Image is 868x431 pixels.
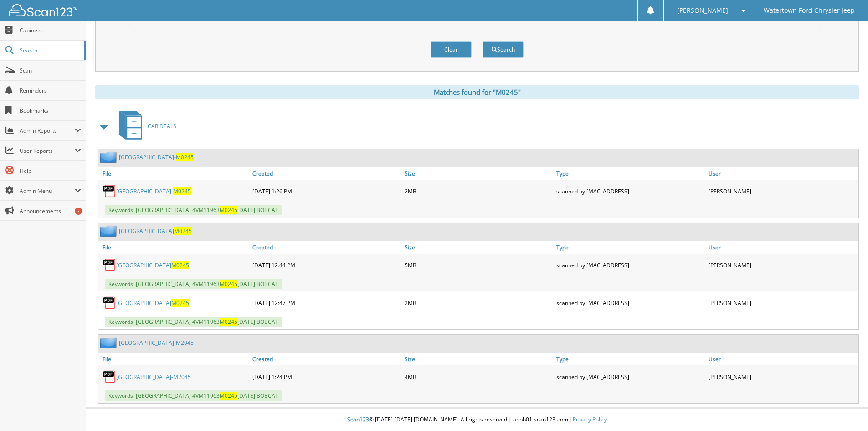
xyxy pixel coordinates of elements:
a: User [706,353,858,365]
div: scanned by [MAC_ADDRESS] [554,256,706,274]
a: [GEOGRAPHIC_DATA]-M2045 [116,373,191,381]
div: [DATE] 1:24 PM [250,368,402,386]
img: folder2.png [100,337,119,348]
span: M0245 [220,392,237,400]
a: User [706,167,858,180]
a: CAR DEALS [113,108,176,144]
span: Search [20,47,80,54]
span: Announcements [20,207,81,215]
a: [GEOGRAPHIC_DATA]-M0245 [119,153,194,161]
span: Keywords: [GEOGRAPHIC_DATA] 4VM11963 [DATE] BOBCAT [105,205,282,215]
span: Bookmarks [20,107,81,114]
span: M0245 [220,318,237,326]
div: 2MB [402,294,555,312]
span: Help [20,167,81,175]
div: scanned by [MAC_ADDRESS] [554,368,706,386]
button: Search [483,41,524,58]
div: [PERSON_NAME] [706,182,858,200]
span: Scan123 [347,415,369,423]
a: [GEOGRAPHIC_DATA]-M0245 [116,187,191,195]
a: [GEOGRAPHIC_DATA]M0245 [116,261,189,269]
a: Size [402,167,555,180]
div: © [DATE]-[DATE] [DOMAIN_NAME]. All rights reserved | appb01-scan123-com | [86,409,868,431]
img: PDF.png [103,184,116,198]
div: Matches found for "M0245" [95,85,859,99]
div: [DATE] 1:26 PM [250,182,402,200]
img: PDF.png [103,296,116,310]
span: M0245 [173,187,191,195]
a: File [98,353,250,365]
span: Scan [20,67,81,74]
span: Cabinets [20,26,81,34]
span: CAR DEALS [148,122,176,130]
a: File [98,241,250,254]
div: [DATE] 12:47 PM [250,294,402,312]
a: File [98,167,250,180]
span: M0245 [174,227,192,235]
div: [PERSON_NAME] [706,294,858,312]
img: PDF.png [103,258,116,272]
div: scanned by [MAC_ADDRESS] [554,294,706,312]
img: PDF.png [103,370,116,384]
a: [GEOGRAPHIC_DATA]-M2045 [119,339,194,347]
a: Type [554,353,706,365]
a: Privacy Policy [573,415,607,423]
span: Reminders [20,87,81,94]
span: Keywords: [GEOGRAPHIC_DATA] 4VM11963 [DATE] BOBCAT [105,390,282,401]
span: M0245 [171,299,189,307]
span: User Reports [20,147,75,155]
img: scan123-logo-white.svg [9,4,77,16]
span: M0245 [171,261,189,269]
a: Created [250,167,402,180]
div: 4MB [402,368,555,386]
a: User [706,241,858,254]
div: 2MB [402,182,555,200]
div: [PERSON_NAME] [706,368,858,386]
div: [PERSON_NAME] [706,256,858,274]
span: Keywords: [GEOGRAPHIC_DATA] 4VM11963 [DATE] BOBCAT [105,279,282,289]
div: scanned by [MAC_ADDRESS] [554,182,706,200]
img: folder2.png [100,151,119,163]
div: 5MB [402,256,555,274]
span: Admin Reports [20,127,75,135]
a: [GEOGRAPHIC_DATA]M0245 [116,299,189,307]
span: M0245 [176,153,194,161]
a: Created [250,353,402,365]
a: Size [402,241,555,254]
div: [DATE] 12:44 PM [250,256,402,274]
span: M0245 [220,206,237,214]
span: Keywords: [GEOGRAPHIC_DATA] 4VM11963 [DATE] BOBCAT [105,317,282,327]
a: Type [554,167,706,180]
button: Clear [431,41,472,58]
a: Type [554,241,706,254]
a: [GEOGRAPHIC_DATA]M0245 [119,227,192,235]
a: Created [250,241,402,254]
a: Size [402,353,555,365]
span: M0245 [220,280,237,288]
span: Admin Menu [20,187,75,195]
div: 7 [75,208,82,215]
img: folder2.png [100,225,119,237]
span: Watertown Ford Chrysler Jeep [764,8,855,13]
span: [PERSON_NAME] [677,8,728,13]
